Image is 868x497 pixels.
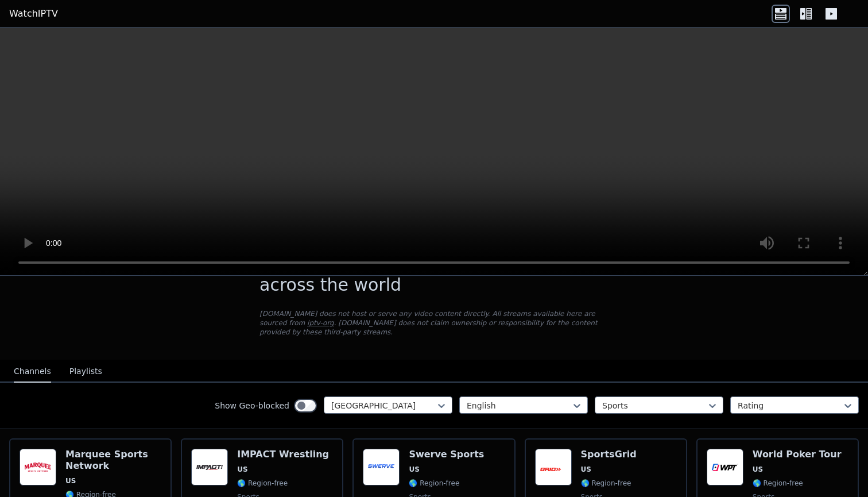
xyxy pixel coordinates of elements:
h6: Swerve Sports [409,449,484,460]
img: SportsGrid [535,449,572,486]
img: Swerve Sports [363,449,400,486]
span: 🌎 Region-free [581,479,631,488]
img: World Poker Tour [707,449,743,486]
label: Show Geo-blocked [215,400,289,411]
span: 🌎 Region-free [409,479,459,488]
h6: Marquee Sports Network [65,449,161,472]
img: Marquee Sports Network [20,449,56,486]
span: US [237,465,247,474]
button: Channels [14,361,51,383]
span: US [65,476,76,486]
h6: IMPACT Wrestling [237,449,329,460]
span: 🌎 Region-free [753,479,803,488]
span: US [581,465,591,474]
span: US [753,465,763,474]
span: 🌎 Region-free [237,479,288,488]
span: US [409,465,419,474]
img: IMPACT Wrestling [191,449,228,486]
button: Playlists [69,361,102,383]
h6: World Poker Tour [753,449,842,460]
a: iptv-org [307,319,334,327]
a: WatchIPTV [9,7,58,21]
p: [DOMAIN_NAME] does not host or serve any video content directly. All streams available here are s... [259,309,609,337]
h6: SportsGrid [581,449,637,460]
